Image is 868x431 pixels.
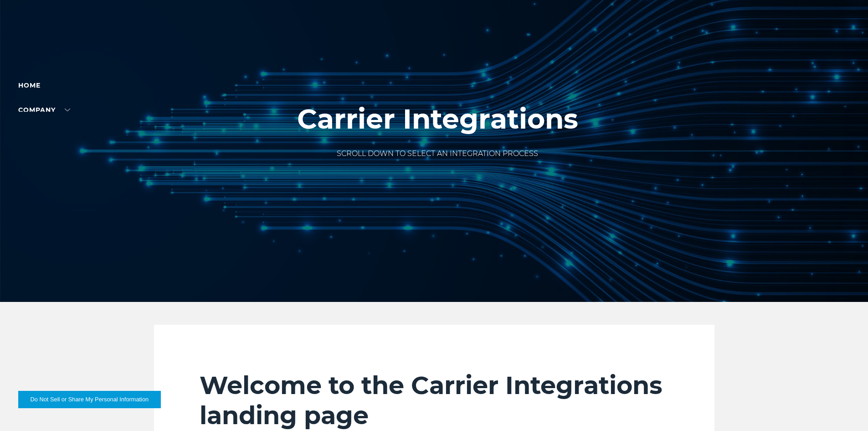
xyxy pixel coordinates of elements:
[18,391,161,408] button: Do Not Sell or Share My Personal Information
[18,106,70,114] a: Company
[297,104,578,135] h1: Carrier Integrations
[200,370,669,431] h2: Welcome to the Carrier Integrations landing page
[18,81,41,89] a: Home
[297,148,578,159] p: SCROLL DOWN TO SELECT AN INTEGRATION PROCESS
